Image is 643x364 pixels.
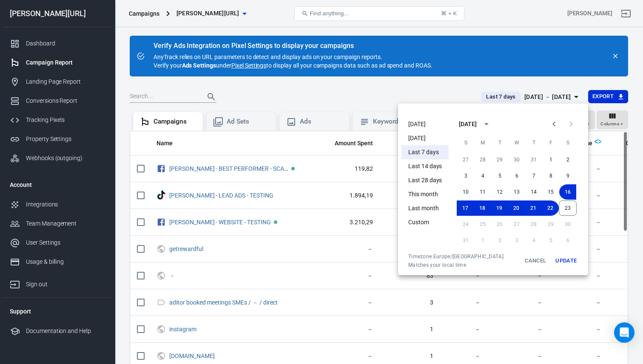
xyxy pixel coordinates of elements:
[526,134,541,151] span: Thursday
[408,253,504,260] div: Timezone: Europe/[GEOGRAPHIC_DATA]
[509,134,524,151] span: Wednesday
[542,184,559,200] button: 15
[543,134,558,151] span: Friday
[401,187,449,201] li: This month
[401,131,449,145] li: [DATE]
[522,253,549,268] button: Cancel
[474,152,491,167] button: 28
[474,200,491,216] button: 18
[508,184,525,200] button: 13
[542,200,559,216] button: 22
[459,120,477,129] div: [DATE]
[525,184,542,200] button: 14
[542,168,559,183] button: 8
[491,200,508,216] button: 19
[457,152,474,167] button: 27
[401,173,449,187] li: Last 28 days
[401,117,449,131] li: [DATE]
[491,152,508,167] button: 29
[474,168,491,183] button: 4
[401,145,449,159] li: Last 7 days
[457,200,474,216] button: 17
[474,184,491,200] button: 11
[552,253,580,268] button: Update
[525,200,542,216] button: 21
[614,322,634,343] div: Open Intercom Messenger
[560,134,575,151] span: Saturday
[408,262,504,268] span: Matches your local time
[458,134,473,151] span: Sunday
[401,215,449,229] li: Custom
[401,159,449,173] li: Last 14 days
[492,134,507,151] span: Tuesday
[457,184,474,200] button: 10
[559,152,576,167] button: 2
[479,117,494,131] button: calendar view is open, switch to year view
[546,116,563,133] button: Previous month
[457,168,474,183] button: 3
[559,168,576,183] button: 9
[525,168,542,183] button: 7
[401,201,449,215] li: Last month
[508,152,525,167] button: 30
[559,184,576,200] button: 16
[542,152,559,167] button: 1
[475,134,490,151] span: Monday
[508,168,525,183] button: 6
[491,184,508,200] button: 12
[491,168,508,183] button: 5
[559,200,577,216] button: 23
[525,152,542,167] button: 31
[508,200,525,216] button: 20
